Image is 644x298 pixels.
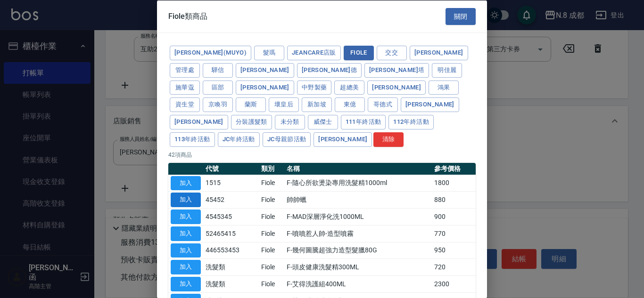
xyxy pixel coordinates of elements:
button: 加入 [171,209,201,224]
button: 威傑士 [308,115,338,129]
button: 111年終活動 [341,115,386,129]
button: 明佳麗 [432,63,462,77]
button: 蘭斯 [236,97,266,112]
td: 4545345 [203,208,259,225]
button: [PERSON_NAME]德 [297,63,362,77]
button: 新加坡 [302,97,332,112]
th: 類別 [259,162,285,175]
td: 52465415 [203,225,259,242]
button: 清除 [373,132,404,146]
button: [PERSON_NAME] [401,97,459,112]
button: 京喚羽 [203,97,233,112]
button: 壞皇后 [269,97,299,112]
span: Fiole類商品 [168,11,207,21]
td: 880 [432,191,476,208]
button: 加入 [171,277,201,291]
button: 112年終活動 [388,115,434,129]
button: 未分類 [275,115,305,129]
td: 洗髮類 [203,258,259,275]
button: 鴻果 [429,80,459,95]
button: 超總美 [334,80,364,95]
button: [PERSON_NAME](MUYO) [170,46,251,60]
button: JC母親節活動 [263,132,311,146]
button: JeanCare店販 [287,46,341,60]
td: 2300 [432,275,476,292]
button: [PERSON_NAME] [236,80,294,95]
button: [PERSON_NAME] [410,46,468,60]
button: 中野製藥 [297,80,332,95]
button: 驊信 [203,63,233,77]
td: Fiole [259,275,285,292]
td: F-頭皮健康洗髮精300ML [284,258,432,275]
td: 1800 [432,175,476,192]
td: 45452 [203,191,259,208]
td: Fiole [259,242,285,259]
button: 資生堂 [170,97,200,112]
button: [PERSON_NAME] [367,80,426,95]
td: Fiole [259,258,285,275]
button: 加入 [171,260,201,274]
button: [PERSON_NAME] [170,115,228,129]
td: Fiole [259,191,285,208]
td: 1515 [203,175,259,192]
th: 參考價格 [432,162,476,175]
button: [PERSON_NAME] [314,132,372,146]
td: 446553453 [203,242,259,259]
button: 交交 [377,46,407,60]
button: 加入 [171,193,201,207]
button: 施華蔻 [170,80,200,95]
th: 名稱 [284,162,432,175]
button: 區部 [203,80,233,95]
button: 管理處 [170,63,200,77]
button: 分裝護髮類 [231,115,272,129]
button: Fiole [344,46,374,60]
button: 加入 [171,176,201,190]
button: [PERSON_NAME] [236,63,294,77]
p: 42 項商品 [168,150,476,159]
button: 髮瑪 [254,46,284,60]
td: 洗髮類 [203,275,259,292]
button: 哥德式 [368,97,398,112]
button: 加入 [171,226,201,241]
td: F-噴噴惹人帥-造型噴霧 [284,225,432,242]
td: 帥帥蠟 [284,191,432,208]
td: Fiole [259,175,285,192]
td: F-艾得洗護組400ML [284,275,432,292]
td: F-幾何圖騰超強力造型髮臘80G [284,242,432,259]
button: [PERSON_NAME]塔 [364,63,429,77]
td: F-隨心所欲燙染專用洗髮精1000ml [284,175,432,192]
td: 720 [432,258,476,275]
td: 770 [432,225,476,242]
button: 關閉 [446,8,476,25]
td: Fiole [259,225,285,242]
button: 東億 [335,97,365,112]
button: 加入 [171,243,201,258]
td: 950 [432,242,476,259]
button: 113年終活動 [170,132,215,146]
td: 900 [432,208,476,225]
td: Fiole [259,208,285,225]
button: JC年終活動 [218,132,260,146]
td: F-MAD深層淨化洗1000ML [284,208,432,225]
th: 代號 [203,162,259,175]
